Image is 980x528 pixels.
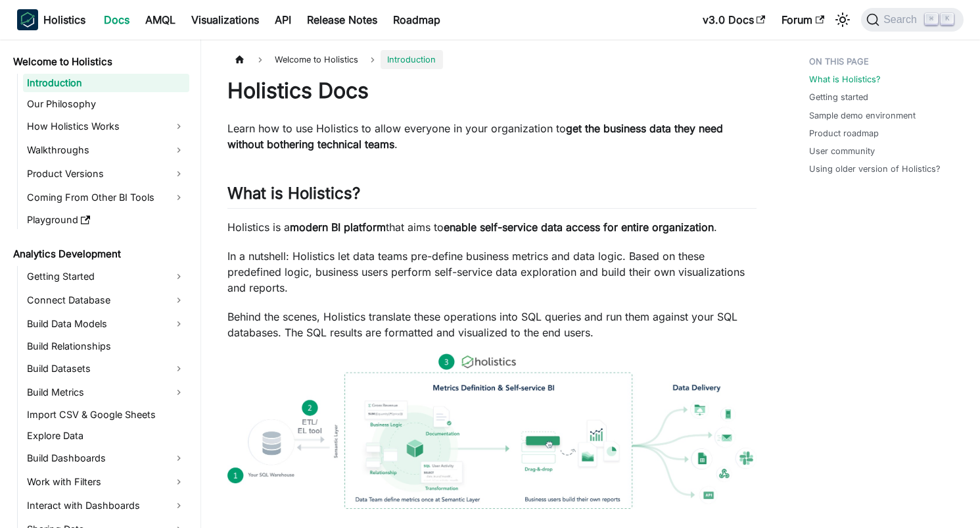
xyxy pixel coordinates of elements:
[227,50,757,69] nav: Breadcrumbs
[861,8,963,32] button: Search (Command+K)
[23,471,189,492] a: Work with Filters
[941,13,954,25] kbd: K
[23,358,189,379] a: Build Datasets
[809,163,941,175] a: Using older version of Holistics?
[832,9,853,30] button: Switch between dark and light mode (currently light mode)
[23,140,189,161] a: Walkthroughs
[23,211,189,229] a: Playground
[23,95,189,113] a: Our Philosophy
[268,50,365,69] span: Welcome to Holistics
[23,266,189,287] a: Getting Started
[227,354,757,509] img: How Holistics fits in your Data Stack
[137,9,183,30] a: AMQL
[23,495,189,516] a: Interact with Dashboards
[227,50,252,69] a: Home page
[96,9,137,30] a: Docs
[227,309,757,340] p: Behind the scenes, Holistics translate these operations into SQL queries and run them against you...
[227,120,757,152] p: Learn how to use Holistics to allow everyone in your organization to .
[9,245,189,263] a: Analytics Development
[23,290,189,311] a: Connect Database
[381,50,442,69] span: Introduction
[695,9,774,30] a: v3.0 Docs
[290,221,386,234] strong: modern BI platform
[227,219,757,235] p: Holistics is a that aims to .
[267,9,299,30] a: API
[23,382,189,403] a: Build Metrics
[879,14,925,26] span: Search
[23,337,189,356] a: Build Relationships
[809,127,879,140] a: Product roadmap
[23,427,189,445] a: Explore Data
[809,73,881,86] a: What is Holistics?
[17,9,85,30] a: HolisticsHolistics
[4,40,201,528] nav: Docs sidebar
[299,9,385,30] a: Release Notes
[227,248,757,296] p: In a nutshell: Holistics let data teams pre-define business metrics and data logic. Based on thes...
[23,313,189,334] a: Build Data Models
[444,221,714,234] strong: enable self-service data access for entire organization
[23,74,189,92] a: Introduction
[809,145,875,157] a: User community
[23,163,189,184] a: Product Versions
[23,406,189,424] a: Import CSV & Google Sheets
[23,448,189,469] a: Build Dashboards
[9,53,189,71] a: Welcome to Holistics
[809,91,868,103] a: Getting started
[774,9,832,30] a: Forum
[17,9,38,30] img: Holistics
[23,187,189,208] a: Coming From Other BI Tools
[43,12,85,28] b: Holistics
[23,116,189,137] a: How Holistics Works
[809,109,916,122] a: Sample demo environment
[925,13,938,25] kbd: ⌘
[385,9,448,30] a: Roadmap
[183,9,267,30] a: Visualizations
[227,78,757,104] h1: Holistics Docs
[227,184,757,209] h2: What is Holistics?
